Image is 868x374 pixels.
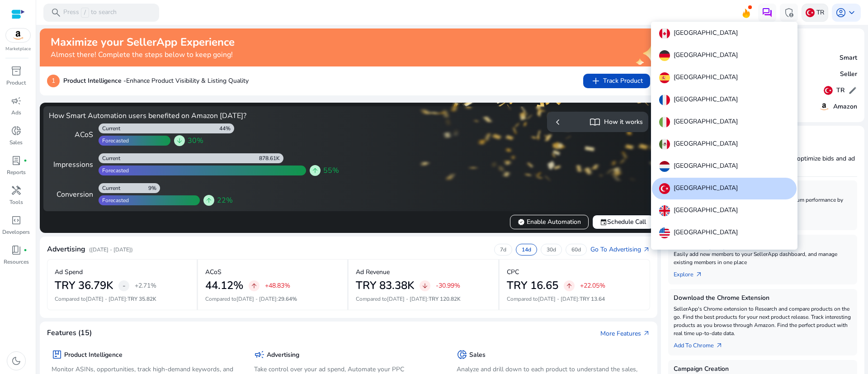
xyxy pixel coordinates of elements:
img: es.svg [659,72,670,83]
img: it.svg [659,117,670,128]
a: ManageGeos & Marketplaces [679,244,769,260]
p: [GEOGRAPHIC_DATA] [674,161,738,172]
p: [GEOGRAPHIC_DATA] [674,183,738,194]
img: ca.svg [659,28,670,39]
p: [GEOGRAPHIC_DATA] [674,205,738,216]
img: uk.svg [659,205,670,216]
p: [GEOGRAPHIC_DATA] [674,72,738,83]
p: [GEOGRAPHIC_DATA] [674,227,738,238]
img: de.svg [659,50,670,61]
p: [GEOGRAPHIC_DATA] [674,50,738,61]
img: fr.svg [659,95,670,105]
p: [GEOGRAPHIC_DATA] [674,117,738,128]
p: [GEOGRAPHIC_DATA] [674,28,738,39]
img: nl.svg [659,161,670,172]
p: [GEOGRAPHIC_DATA] [674,139,738,150]
img: mx.svg [659,139,670,150]
img: tr.svg [659,183,670,194]
p: [GEOGRAPHIC_DATA] [674,95,738,105]
img: us.svg [659,227,670,238]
